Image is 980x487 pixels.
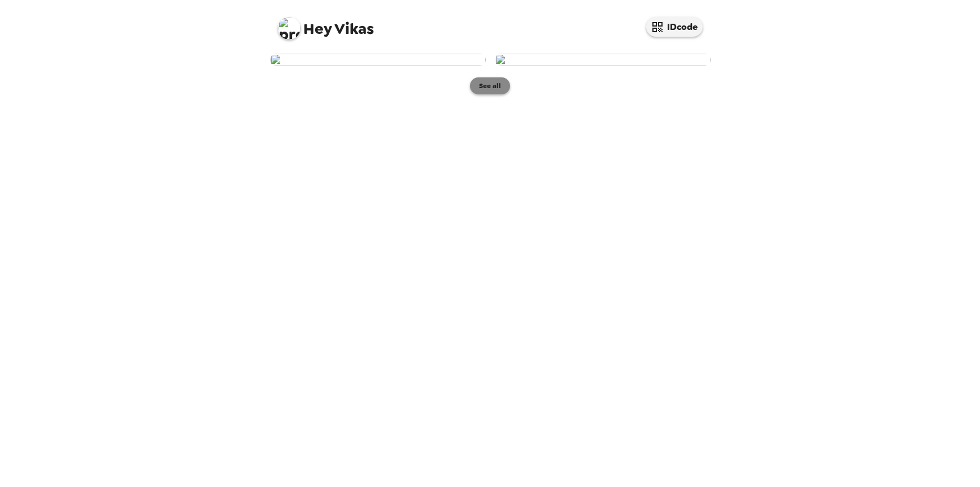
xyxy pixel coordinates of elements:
span: Vikas [278,11,374,37]
span: Hey [303,19,332,39]
button: IDcode [646,17,703,37]
img: user-272374 [495,54,711,66]
img: user-272618 [270,54,486,66]
button: See all [470,77,510,94]
img: profile pic [278,17,300,40]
